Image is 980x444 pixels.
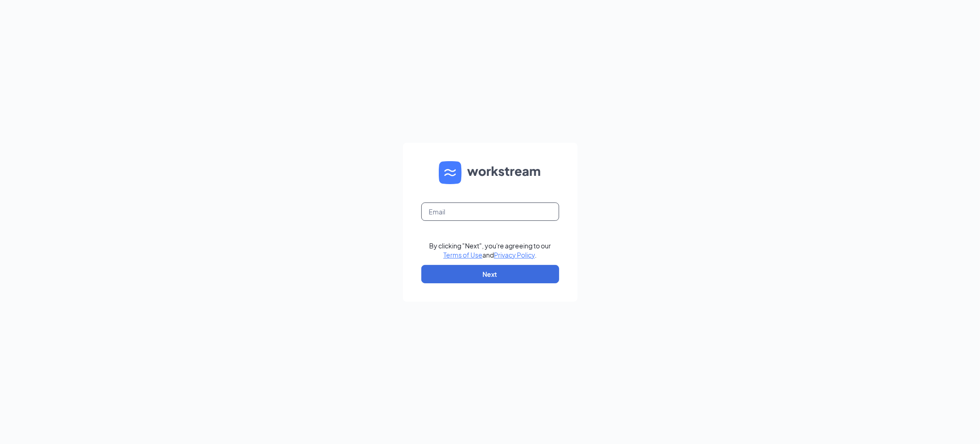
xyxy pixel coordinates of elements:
a: Terms of Use [443,251,482,259]
button: Next [421,265,559,283]
img: WS logo and Workstream text [439,161,542,184]
input: Email [421,202,559,221]
div: By clicking "Next", you're agreeing to our and . [429,241,551,259]
a: Privacy Policy [494,251,535,259]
